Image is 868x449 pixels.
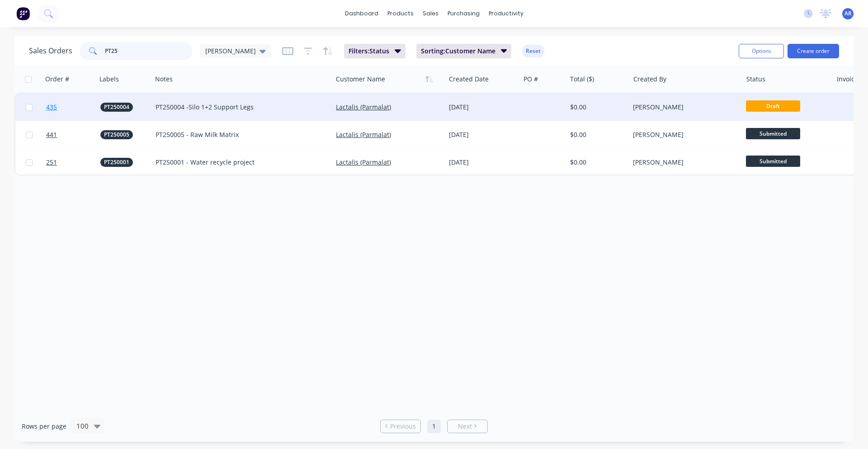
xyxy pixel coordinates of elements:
[100,103,133,112] button: PT250004
[46,149,100,176] a: 251
[418,7,443,20] div: sales
[746,156,800,167] span: Submitted
[633,158,733,167] div: [PERSON_NAME]
[739,44,784,58] button: Options
[746,128,800,139] span: Submitted
[156,158,320,167] div: PT250001 - Water recycle project
[45,75,69,84] div: Order #
[156,130,320,139] div: PT250005 - Raw Milk Matrix
[100,158,133,167] button: PT250001
[449,75,489,84] div: Created Date
[100,130,133,139] button: PT250005
[383,7,418,20] div: products
[522,45,544,57] button: Reset
[443,7,484,20] div: purchasing
[46,130,57,139] span: 441
[427,420,441,433] a: Page 1 is your current page
[46,121,100,148] a: 441
[570,158,623,167] div: $0.00
[844,9,852,18] span: AR
[449,130,516,139] div: [DATE]
[377,420,491,433] ul: Pagination
[46,158,57,167] span: 251
[29,47,72,55] h1: Sales Orders
[416,44,512,58] button: Sorting:Customer Name
[344,44,406,58] button: Filters:Status
[104,103,129,112] span: PT250004
[570,103,623,112] div: $0.00
[46,103,57,112] span: 435
[349,47,389,56] span: Filters: Status
[421,47,495,56] span: Sorting: Customer Name
[336,158,391,166] a: Lactalis (Parmalat)
[458,422,472,431] span: Next
[633,103,733,112] div: [PERSON_NAME]
[336,130,391,139] a: Lactalis (Parmalat)
[746,75,765,84] div: Status
[99,75,119,84] div: Labels
[336,75,385,84] div: Customer Name
[156,103,320,112] div: PT250004 -Silo 1+2 Support Legs
[570,75,594,84] div: Total ($)
[633,75,666,84] div: Created By
[46,94,100,121] a: 435
[155,75,173,84] div: Notes
[205,46,256,56] span: [PERSON_NAME]
[633,130,733,139] div: [PERSON_NAME]
[746,100,800,112] span: Draft
[381,422,420,431] a: Previous page
[340,7,383,20] a: dashboard
[16,7,30,20] img: Factory
[336,103,391,111] a: Lactalis (Parmalat)
[788,44,839,58] button: Create order
[449,158,516,167] div: [DATE]
[449,103,516,112] div: [DATE]
[524,75,538,84] div: PO #
[390,422,416,431] span: Previous
[570,130,623,139] div: $0.00
[484,7,528,20] div: productivity
[22,422,66,431] span: Rows per page
[448,422,487,431] a: Next page
[104,130,129,139] span: PT250005
[104,158,129,167] span: PT250001
[105,42,193,60] input: Search...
